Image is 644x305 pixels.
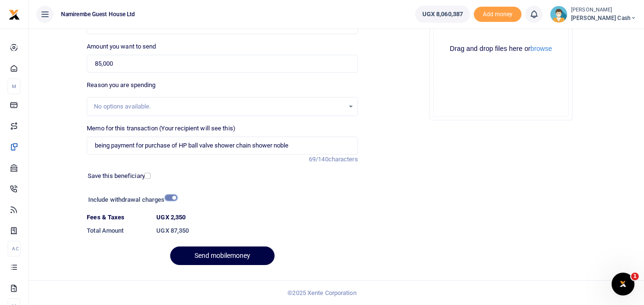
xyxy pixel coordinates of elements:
span: UGX 8,060,387 [422,10,463,19]
li: Wallet ballance [411,6,474,23]
h6: UGX 87,350 [156,227,358,235]
img: profile-user [550,6,567,23]
li: M [8,79,20,94]
a: logo-small logo-large logo-large [9,10,20,18]
span: Namirembe Guest House Ltd [57,10,139,19]
button: browse [531,45,552,52]
label: Reason you are spending [87,80,155,90]
label: Save this beneficiary [88,171,145,181]
span: 1 [631,273,639,280]
div: Drag and drop files here or [434,44,568,53]
h6: Total Amount [87,227,149,235]
input: UGX [87,55,358,73]
label: UGX 2,350 [156,213,185,222]
input: Enter extra information [87,137,358,155]
iframe: Intercom live chat [612,273,634,295]
li: Toup your wallet [474,7,521,22]
small: [PERSON_NAME] [571,6,636,14]
label: Amount you want to send [87,42,156,51]
span: [PERSON_NAME] Cash [571,14,636,22]
a: UGX 8,060,387 [415,6,470,23]
span: 69/140 [309,156,328,163]
img: logo-small [9,9,20,20]
li: Ac [8,241,20,256]
div: No options available. [94,102,344,111]
button: Send mobilemoney [170,246,275,265]
a: profile-user [PERSON_NAME] [PERSON_NAME] Cash [550,6,636,23]
label: Memo for this transaction (Your recipient will see this) [87,124,235,133]
span: characters [328,156,358,163]
dt: Fees & Taxes [83,213,153,222]
span: Add money [474,7,521,22]
h6: Include withdrawal charges [88,196,173,204]
a: Add money [474,10,521,17]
